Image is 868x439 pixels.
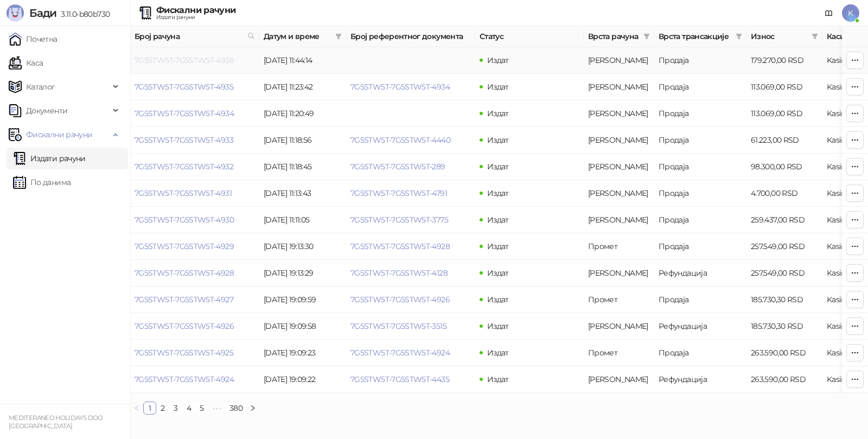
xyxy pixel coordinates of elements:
[29,7,56,20] span: Бади
[584,207,654,233] td: Аванс
[26,124,92,145] span: Фискални рачуни
[584,47,654,74] td: Аванс
[259,154,346,180] td: [DATE] 11:18:45
[350,188,447,198] a: 7G5STW5T-7G5STW5T-4791
[812,33,818,40] span: filter
[584,26,654,47] th: Врста рачуна
[746,74,822,100] td: 113.069,00 RSD
[130,340,259,366] td: 7G5STW5T-7G5STW5T-4925
[135,188,232,198] a: 7G5STW5T-7G5STW5T-4931
[487,241,509,251] span: Издат
[130,366,259,393] td: 7G5STW5T-7G5STW5T-4924
[208,402,226,415] span: •••
[246,402,259,415] button: right
[350,241,450,251] a: 7G5STW5T-7G5STW5T-4928
[643,33,650,40] span: filter
[135,55,234,65] a: 7G5STW5T-7G5STW5T-4936
[7,4,24,22] img: Logo
[135,109,234,118] a: 7G5STW5T-7G5STW5T-4934
[746,100,822,127] td: 113.069,00 RSD
[259,287,346,313] td: [DATE] 19:09:59
[226,402,246,414] a: 380
[654,207,746,233] td: Продаја
[584,154,654,180] td: Аванс
[9,28,58,50] a: Почетна
[654,366,746,393] td: Рефундација
[135,82,233,92] a: 7G5STW5T-7G5STW5T-4935
[659,30,731,42] span: Врста трансакције
[736,33,742,40] span: filter
[196,402,208,414] a: 5
[130,100,259,127] td: 7G5STW5T-7G5STW5T-4934
[144,402,156,414] a: 1
[654,287,746,313] td: Продаја
[182,402,195,415] li: 4
[654,233,746,260] td: Продаја
[654,100,746,127] td: Продаја
[56,9,110,19] span: 3.11.0-b80b730
[350,82,450,92] a: 7G5STW5T-7G5STW5T-4934
[135,241,234,251] a: 7G5STW5T-7G5STW5T-4929
[487,295,509,304] span: Издат
[170,402,182,414] a: 3
[130,180,259,207] td: 7G5STW5T-7G5STW5T-4931
[746,127,822,154] td: 61.223,00 RSD
[130,26,259,47] th: Број рачуна
[9,52,43,74] a: Каса
[169,402,182,415] li: 3
[156,402,169,415] li: 2
[130,402,143,415] button: left
[746,47,822,74] td: 179.270,00 RSD
[335,33,342,40] span: filter
[26,100,67,122] span: Документи
[487,109,509,118] span: Издат
[130,207,259,233] td: 7G5STW5T-7G5STW5T-4930
[135,348,233,358] a: 7G5STW5T-7G5STW5T-4925
[584,340,654,366] td: Промет
[475,26,584,47] th: Статус
[350,374,449,384] a: 7G5STW5T-7G5STW5T-4435
[183,402,195,414] a: 4
[13,148,86,169] a: Издати рачуни
[584,100,654,127] td: Аванс
[584,180,654,207] td: Аванс
[135,162,233,171] a: 7G5STW5T-7G5STW5T-4932
[820,4,838,22] a: Документација
[654,154,746,180] td: Продаја
[259,313,346,340] td: [DATE] 19:09:58
[584,127,654,154] td: Аванс
[130,287,259,313] td: 7G5STW5T-7G5STW5T-4927
[143,402,156,415] li: 1
[584,74,654,100] td: Аванс
[133,405,140,411] span: left
[156,6,235,15] div: Фискални рачуни
[13,171,71,193] a: По данима
[654,74,746,100] td: Продаја
[809,28,820,44] span: filter
[746,340,822,366] td: 263.590,00 RSD
[487,321,509,331] span: Издат
[746,233,822,260] td: 257.549,00 RSD
[487,55,509,65] span: Издат
[654,26,746,47] th: Врста трансакције
[135,268,234,278] a: 7G5STW5T-7G5STW5T-4928
[487,162,509,171] span: Издат
[195,402,208,415] li: 5
[751,30,807,42] span: Износ
[130,313,259,340] td: 7G5STW5T-7G5STW5T-4926
[259,100,346,127] td: [DATE] 11:20:49
[135,295,233,304] a: 7G5STW5T-7G5STW5T-4927
[584,366,654,393] td: Аванс
[654,260,746,287] td: Рефундација
[259,366,346,393] td: [DATE] 19:09:22
[654,340,746,366] td: Продаја
[226,402,246,415] li: 380
[259,260,346,287] td: [DATE] 19:13:29
[654,313,746,340] td: Рефундација
[135,374,234,384] a: 7G5STW5T-7G5STW5T-4924
[250,405,256,411] span: right
[130,233,259,260] td: 7G5STW5T-7G5STW5T-4929
[259,207,346,233] td: [DATE] 11:11:05
[130,260,259,287] td: 7G5STW5T-7G5STW5T-4928
[746,207,822,233] td: 259.437,00 RSD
